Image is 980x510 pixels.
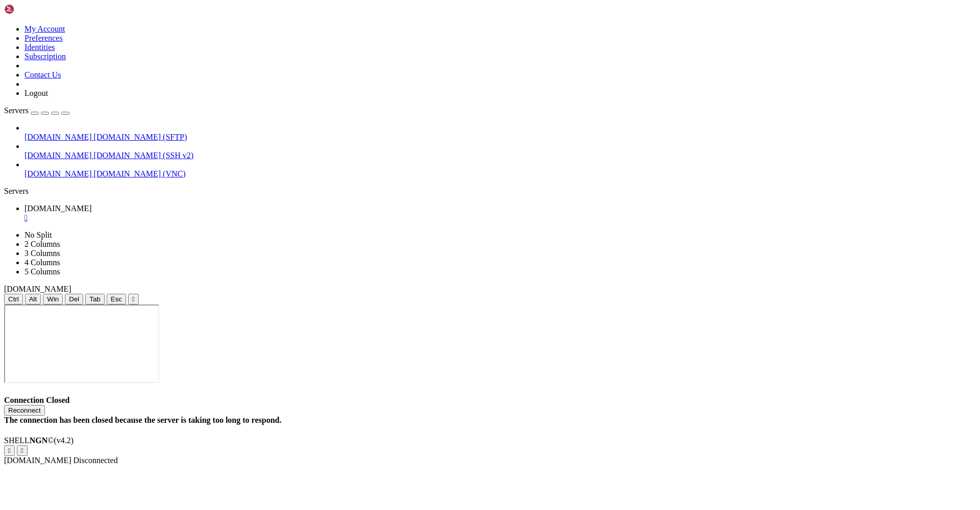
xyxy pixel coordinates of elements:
button: Del [65,294,83,304]
span: Tab [89,295,101,303]
button:  [128,294,139,304]
button: Ctrl [4,294,23,304]
a: 2 Columns [24,240,60,248]
a: [DOMAIN_NAME] [DOMAIN_NAME] (SSH v2) [24,151,976,160]
li: [DOMAIN_NAME] [DOMAIN_NAME] (VNC) [24,160,976,178]
span: [DOMAIN_NAME] [24,133,92,141]
div: Servers [4,187,976,196]
span: [DOMAIN_NAME] [4,285,71,293]
button: Reconnect [4,405,45,416]
a: 5 Columns [24,267,60,276]
button:  [4,445,15,456]
span: Esc [111,295,122,303]
span: 4.2.0 [54,436,74,445]
a: Subscription [24,52,66,61]
div: The connection has been closed because the server is taking too long to respond. [4,416,976,425]
span: [DOMAIN_NAME] [24,204,92,213]
span: [DOMAIN_NAME] [4,456,71,465]
span: Servers [4,106,29,115]
a: Logout [24,89,48,97]
button: Tab [85,294,105,304]
a: [DOMAIN_NAME] [DOMAIN_NAME] (VNC) [24,169,976,178]
span: Connection Closed [4,396,69,404]
a: Preferences [24,34,63,42]
b: NGN [30,436,48,445]
div:  [21,447,23,454]
a: 3 Columns [24,249,60,258]
button: Esc [107,294,126,304]
span: [DOMAIN_NAME] (SSH v2) [94,151,194,160]
a: Contact Us [24,70,61,79]
a: 4 Columns [24,258,60,267]
div:  [8,447,11,454]
button: Alt [25,294,41,304]
li: [DOMAIN_NAME] [DOMAIN_NAME] (SSH v2) [24,142,976,160]
button:  [17,445,28,456]
a: No Split [24,231,52,239]
span: SHELL © [4,436,73,445]
span: Win [47,295,59,303]
button: Win [43,294,63,304]
a: My Account [24,24,65,33]
span: Alt [29,295,37,303]
a: h.ycloud.info [24,204,976,222]
span: [DOMAIN_NAME] (SFTP) [94,133,187,141]
span: [DOMAIN_NAME] [24,151,92,160]
a:  [24,213,976,222]
div:  [132,295,135,303]
a: [DOMAIN_NAME] [DOMAIN_NAME] (SFTP) [24,133,976,142]
span: [DOMAIN_NAME] [24,169,92,178]
li: [DOMAIN_NAME] [DOMAIN_NAME] (SFTP) [24,123,976,142]
a: Identities [24,43,55,52]
span: Del [69,295,79,303]
img: Shellngn [4,4,63,14]
span: Ctrl [8,295,19,303]
a: Servers [4,106,69,115]
span: [DOMAIN_NAME] (VNC) [94,169,186,178]
span: Disconnected [73,456,118,465]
